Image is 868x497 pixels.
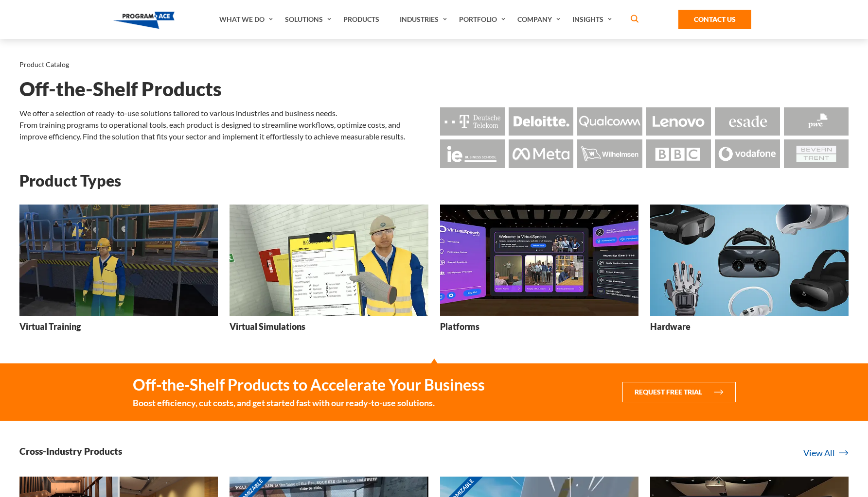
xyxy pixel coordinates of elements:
img: Logo - Seven Trent [784,139,849,168]
h3: Virtual Training [19,321,81,333]
img: Logo - Vodafone [715,139,779,168]
h3: Hardware [650,321,691,333]
img: Program-Ace [113,12,175,29]
a: Contact Us [678,10,751,29]
li: Product Catalog [19,58,69,71]
h3: Cross-Industry Products [19,445,122,457]
img: Logo - BBC [646,139,711,168]
img: Logo - Deloitte [509,107,573,136]
p: We offer a selection of ready-to-use solutions tailored to various industries and business needs. [19,107,428,119]
p: From training programs to operational tools, each product is designed to streamline workflows, op... [19,119,428,142]
nav: breadcrumb [19,58,849,71]
img: Logo - Deutsche Telekom [440,107,505,136]
a: Hardware [650,205,849,340]
img: Platforms [440,205,638,316]
img: Logo - Qualcomm [577,107,642,136]
a: View All [803,446,849,460]
a: Virtual Simulations [230,205,428,340]
a: Virtual Training [19,205,218,340]
a: Platforms [440,205,638,340]
h3: Virtual Simulations [230,321,305,333]
h2: Product Types [19,172,849,189]
img: Logo - Wilhemsen [577,139,642,168]
img: Hardware [650,205,849,316]
img: Logo - Lenovo [646,107,711,136]
img: Virtual Simulations [230,205,428,316]
strong: Off-the-Shelf Products to Accelerate Your Business [133,375,485,394]
h1: Off-the-Shelf Products [19,81,849,98]
small: Boost efficiency, cut costs, and get started fast with our ready-to-use solutions. [133,396,485,409]
img: Logo - Pwc [784,107,849,136]
button: Request Free Trial [622,382,736,402]
img: Logo - Meta [509,139,573,168]
img: Logo - Esade [715,107,779,136]
img: Logo - Ie Business School [440,139,505,168]
h3: Platforms [440,321,479,333]
img: Virtual Training [19,205,218,316]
